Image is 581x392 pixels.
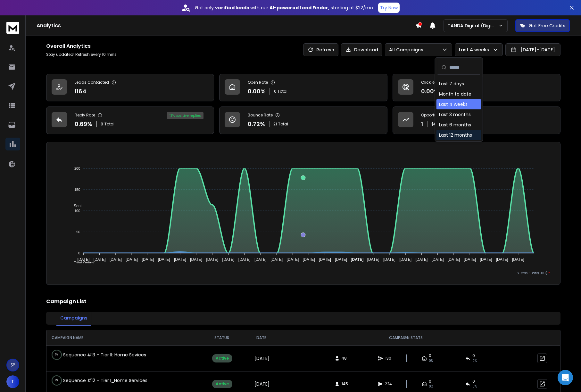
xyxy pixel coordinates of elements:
tspan: [DATE] [158,257,170,262]
tspan: 50 [77,230,80,234]
p: Refresh [316,47,334,53]
p: 1164 [75,87,86,96]
a: Bounce Rate0.72%21Total [219,107,387,134]
div: Month to date [439,91,471,97]
p: 0.69 % [75,120,92,129]
p: Try Now [380,4,398,11]
p: Download [354,47,378,53]
tspan: [DATE] [335,257,347,262]
tspan: [DATE] [448,257,460,262]
span: 0 [472,379,475,384]
button: [DATE]-[DATE] [505,43,560,56]
tspan: [DATE] [400,257,412,262]
tspan: [DATE] [78,257,90,262]
p: Get Free Credits [529,22,565,29]
tspan: [DATE] [303,257,315,262]
tspan: [DATE] [222,257,235,262]
tspan: [DATE] [271,257,283,262]
p: 0 % [55,377,58,384]
span: 0% [429,358,433,363]
tspan: [DATE] [464,257,476,262]
tspan: [DATE] [94,257,106,262]
strong: AI-powered Lead Finder, [270,4,329,11]
button: Get Free Credits [515,19,570,32]
tspan: [DATE] [255,257,267,262]
p: 0 Total [274,89,287,94]
a: Reply Rate0.69%8Total13% positive replies [46,107,214,134]
span: 0 % [472,384,477,389]
div: Last 4 weeks [439,101,468,107]
p: Get only with our starting at $22/mo [195,4,373,11]
strong: verified leads [215,4,249,11]
p: Opportunities [421,113,447,118]
tspan: 150 [74,188,80,192]
div: Last 3 months [439,111,471,118]
tspan: [DATE] [496,257,508,262]
button: T [6,375,19,388]
tspan: [DATE] [432,257,444,262]
td: Sequence #12 – Tier I_Home Services [46,371,149,389]
button: Download [341,43,382,56]
p: Open Rate [248,80,268,85]
span: 0 [429,353,431,358]
span: 21 [273,122,277,127]
h2: Campaign List [46,298,560,305]
a: Open Rate0.00%0 Total [219,74,387,101]
p: 0.00 % [248,87,266,96]
tspan: [DATE] [416,257,428,262]
button: Try Now [378,3,400,13]
div: Last 7 days [439,81,464,87]
p: Stay updated! Refresh every 10 mins. [46,52,118,57]
a: Click Rate0.00%0 Total [393,74,560,101]
p: 1 [421,120,423,129]
p: 0.00 % [421,87,439,96]
div: Last 12 months [439,132,472,138]
span: 0 % [472,358,477,363]
td: [DATE] [244,345,279,371]
div: Active [212,380,232,388]
tspan: [DATE] [174,257,186,262]
p: 0 % [55,352,58,358]
span: 145 [342,381,348,387]
tspan: [DATE] [126,257,138,262]
th: CAMPAIGN NAME [46,330,200,345]
div: Last 6 months [439,122,471,128]
tspan: [DATE] [512,257,524,262]
span: 224 [385,381,392,387]
h1: Analytics [37,22,415,30]
tspan: 0 [79,251,80,255]
tspan: [DATE] [383,257,395,262]
button: Refresh [303,43,338,56]
th: DATE [244,330,279,345]
tspan: [DATE] [238,257,251,262]
p: Last 4 weeks [459,47,492,53]
p: Click Rate [421,80,441,85]
span: 0% [429,384,433,389]
img: logo [6,22,19,34]
th: STATUS [200,330,244,345]
p: All Campaigns [389,47,426,53]
span: Sent [69,204,82,208]
p: TANDA Digital (Digital Sip) [448,22,498,29]
tspan: [DATE] [480,257,492,262]
tspan: [DATE] [319,257,331,262]
span: Total [104,122,114,127]
p: 0.72 % [248,120,265,129]
p: Reply Rate [75,113,95,118]
tspan: [DATE] [190,257,203,262]
span: 130 [385,356,392,361]
a: Leads Contacted1164 [46,74,214,101]
td: Sequence #13 – Tier II: Home Sevices [46,346,149,364]
span: Total [278,122,288,127]
tspan: 100 [74,209,80,213]
tspan: [DATE] [351,257,364,262]
a: Opportunities1$6000 [393,107,560,134]
tspan: [DATE] [206,257,219,262]
tspan: [DATE] [287,257,299,262]
p: x-axis : Date(UTC) [57,271,550,276]
th: CAMPAIGN STATS [279,330,533,345]
span: 0 [472,353,475,358]
div: Open Intercom Messenger [558,370,573,385]
span: 0 [429,379,431,384]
